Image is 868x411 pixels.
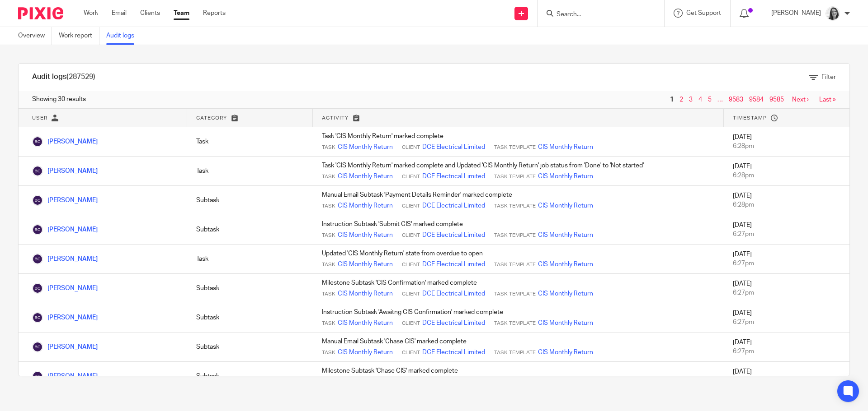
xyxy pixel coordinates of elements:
td: [DATE] [724,127,849,157]
div: 6:28pm [733,200,840,209]
td: [DATE] [724,186,849,215]
span: Task [322,261,335,268]
a: 4 [698,97,702,103]
a: Audit logs [106,27,141,45]
a: DCE Electrical Limited [422,172,485,181]
a: CIS Monthly Return [338,260,393,269]
span: Task Template [494,261,536,268]
td: Instruction Subtask 'Awaitng CIS Confirmation' marked complete [313,303,724,332]
img: Sonia%20Thumb.jpeg [826,6,840,21]
td: [DATE] [724,157,849,186]
a: [PERSON_NAME] [32,256,98,262]
span: Client [402,203,420,210]
td: Manual Email Subtask 'Chase CIS' marked complete [313,332,724,362]
span: Task Template [494,144,536,151]
span: Task Template [494,320,536,327]
td: Updated 'CIS Monthly Return' state from overdue to open [313,245,724,274]
a: CIS Monthly Return [338,348,393,357]
span: Client [402,144,420,151]
img: Becky Cole [32,136,43,147]
a: Email [112,9,127,18]
span: 1 [668,94,676,105]
td: Manual Email Subtask 'Payment Details Reminder' marked complete [313,186,724,215]
a: CIS Monthly Return [338,172,393,181]
a: DCE Electrical Limited [422,260,485,269]
a: [PERSON_NAME] [32,373,98,379]
a: Overview [18,27,52,45]
span: Filter [821,74,836,80]
span: Client [402,291,420,298]
span: Task Template [494,232,536,239]
span: … [715,94,725,105]
a: DCE Electrical Limited [422,348,485,357]
a: 9585 [769,97,784,103]
a: 9584 [749,97,764,103]
a: DCE Electrical Limited [422,319,485,328]
span: Task [322,203,335,210]
a: [PERSON_NAME] [32,285,98,291]
a: Last » [819,97,836,103]
a: DCE Electrical Limited [422,143,485,152]
span: Client [402,173,420,180]
td: Task 'CIS Monthly Return' marked complete and Updated 'CIS Monthly Return' job status from 'Done'... [313,157,724,186]
div: 6:27pm [733,288,840,297]
a: DCE Electrical Limited [422,201,485,210]
td: [DATE] [724,303,849,332]
a: Reports [203,9,226,18]
a: [PERSON_NAME] [32,197,98,203]
td: [DATE] [724,274,849,303]
a: CIS Monthly Return [338,201,393,210]
a: Clients [140,9,160,18]
span: Task Template [494,203,536,210]
a: CIS Monthly Return [538,201,593,210]
a: DCE Electrical Limited [422,289,485,298]
span: Task [322,173,335,180]
div: 6:28pm [733,171,840,180]
a: CIS Monthly Return [538,319,593,328]
div: 6:27pm [733,259,840,268]
a: CIS Monthly Return [538,348,593,357]
img: Becky Cole [32,166,43,176]
div: 6:27pm [733,230,840,239]
p: [PERSON_NAME] [771,9,821,18]
td: Subtask [187,362,313,391]
span: Task Template [494,291,536,298]
span: Client [402,320,420,327]
span: Client [402,261,420,268]
td: Subtask [187,186,313,215]
img: Becky Cole [32,195,43,206]
span: Activity [322,115,349,120]
a: CIS Monthly Return [338,289,393,298]
td: Task [187,157,313,186]
img: Becky Cole [32,342,43,352]
img: Becky Cole [32,224,43,235]
td: Subtask [187,303,313,332]
td: Task 'CIS Monthly Return' marked complete [313,127,724,157]
td: Instruction Subtask 'Submit CIS' marked complete [313,215,724,245]
span: Get Support [686,10,721,16]
span: Client [402,232,420,239]
img: Becky Cole [32,371,43,382]
a: CIS Monthly Return [538,172,593,181]
a: [PERSON_NAME] [32,344,98,350]
a: CIS Monthly Return [338,319,393,328]
div: 6:28pm [733,142,840,151]
span: Task [322,349,335,356]
span: Task [322,320,335,327]
td: Milestone Subtask 'CIS Confirmation' marked complete [313,274,724,303]
input: Search [556,11,637,19]
img: Pixie [18,7,63,19]
a: 5 [708,97,712,103]
a: [PERSON_NAME] [32,314,98,321]
a: [PERSON_NAME] [32,139,98,145]
a: DCE Electrical Limited [422,231,485,240]
nav: pager [668,96,836,103]
img: Becky Cole [32,254,43,264]
img: Becky Cole [32,312,43,323]
a: CIS Monthly Return [538,231,593,240]
td: [DATE] [724,215,849,245]
a: 3 [689,97,693,103]
span: Task Template [494,349,536,356]
a: CIS Monthly Return [538,143,593,152]
td: [DATE] [724,245,849,274]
